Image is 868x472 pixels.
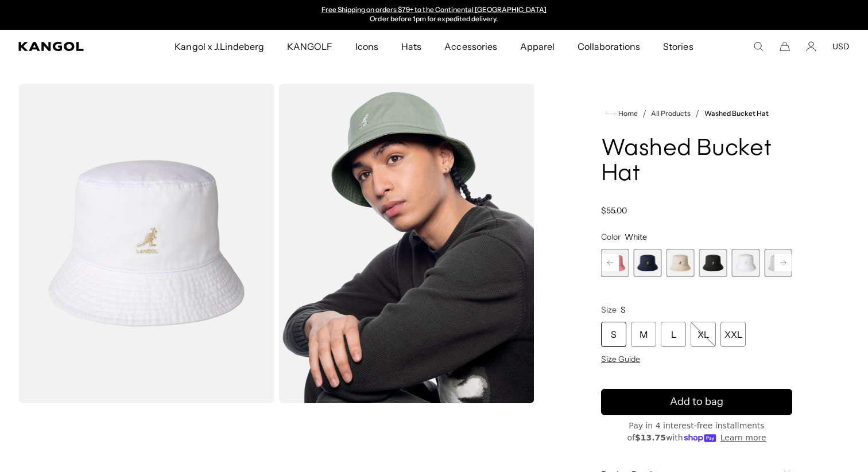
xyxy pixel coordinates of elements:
[651,110,691,118] a: All Products
[616,110,638,118] span: Home
[631,322,656,347] div: M
[601,136,792,187] h1: Washed Bucket Hat
[601,107,792,120] nav: breadcrumbs
[279,84,535,403] img: sage-green
[731,249,759,277] div: 8 of 13
[601,249,629,277] div: 4 of 13
[355,30,378,63] span: Icons
[832,41,850,52] button: USD
[601,322,626,347] div: S
[287,30,332,63] span: KANGOLF
[601,354,640,364] span: Size Guide
[18,42,115,51] a: Kangol
[601,389,792,415] button: Add to bag
[321,15,547,24] p: Order before 1pm for expedited delivery.
[634,249,662,277] div: 5 of 13
[634,249,662,277] label: Navy
[691,107,699,120] li: /
[390,30,433,63] a: Hats
[433,30,508,63] a: Accessories
[18,84,534,403] product-gallery: Gallery Viewer
[661,322,686,347] div: L
[601,232,621,242] span: Color
[699,249,727,277] div: 7 of 13
[316,6,552,24] slideshow-component: Announcement bar
[720,322,746,347] div: XXL
[276,30,344,63] a: KANGOLF
[704,110,769,118] a: Washed Bucket Hat
[699,249,727,277] label: Black
[753,41,764,52] summary: Search here
[163,30,276,63] a: Kangol x J.Lindeberg
[175,30,264,63] span: Kangol x J.Lindeberg
[578,30,640,63] span: Collaborations
[601,305,617,315] span: Size
[666,249,695,277] div: 6 of 13
[625,232,647,242] span: White
[780,41,790,52] button: Cart
[670,394,723,409] span: Add to bag
[666,249,695,277] label: Khaki
[601,205,627,216] span: $55.00
[601,249,629,277] label: Pepto
[652,30,704,63] a: Stories
[520,30,555,63] span: Apparel
[444,30,497,63] span: Accessories
[806,41,816,52] a: Account
[566,30,652,63] a: Collaborations
[691,322,716,347] div: XL
[18,84,274,403] img: color-white
[606,108,638,119] a: Home
[638,107,646,120] li: /
[509,30,566,63] a: Apparel
[344,30,390,63] a: Icons
[401,30,421,63] span: Hats
[764,249,792,277] label: Moonstruck
[316,6,552,24] div: 2 of 2
[321,5,547,14] a: Free Shipping on orders $79+ to the Continental [GEOGRAPHIC_DATA]
[731,249,759,277] label: White
[764,249,792,277] div: 9 of 13
[316,6,552,24] div: Announcement
[621,305,626,315] span: S
[663,30,693,63] span: Stories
